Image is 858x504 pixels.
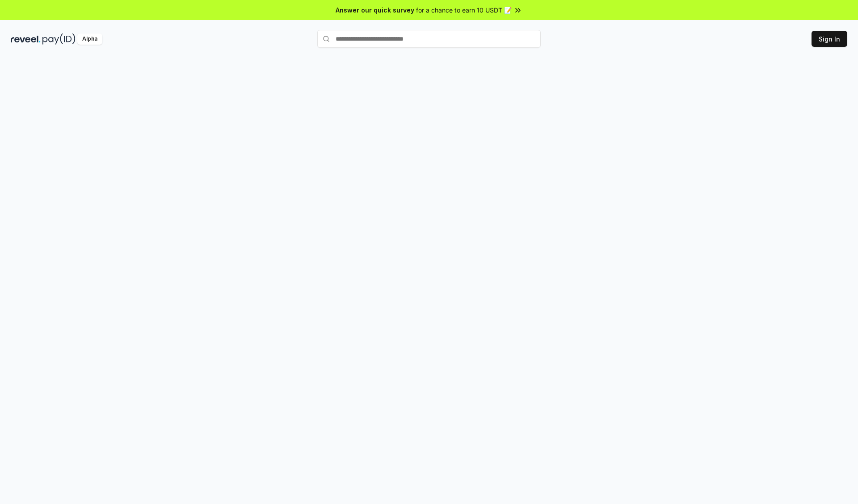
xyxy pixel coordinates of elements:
img: reveel_dark [11,33,41,45]
span: Answer our quick survey [336,5,414,15]
span: for a chance to earn 10 USDT 📝 [416,5,512,15]
button: Sign In [812,31,847,47]
div: Alpha [77,33,102,45]
img: pay_id [42,33,76,45]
